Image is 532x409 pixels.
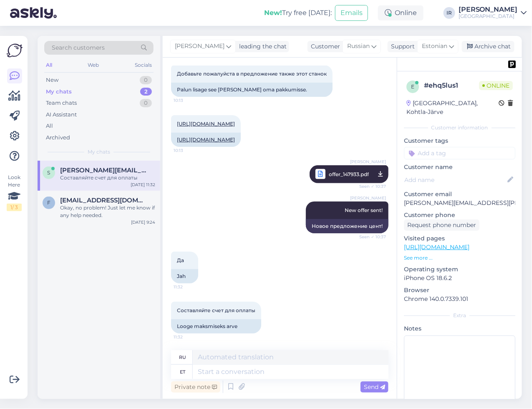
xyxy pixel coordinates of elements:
[60,167,147,174] span: sergey.makaryan@axs.eu
[329,169,369,179] span: offer_147933.pdf
[7,174,22,211] div: Look Here
[46,88,72,96] div: My chats
[350,159,386,165] span: [PERSON_NAME]
[404,265,515,274] p: Operating system
[60,204,155,219] div: Okay, no problem! Just let me know if any help needed.
[171,319,261,333] div: Looge maksmiseks arve
[424,81,479,91] div: # ehq5lus1
[179,350,186,364] div: ru
[47,199,50,206] span: f
[140,88,152,96] div: 2
[404,190,515,199] p: Customer email
[177,136,235,143] a: [URL][DOMAIN_NAME]
[404,136,515,145] p: Customer tags
[459,6,527,20] a: [PERSON_NAME][GEOGRAPHIC_DATA]
[459,6,518,13] div: [PERSON_NAME]
[404,254,515,262] p: See more ...
[171,381,220,393] div: Private note
[44,60,54,71] div: All
[404,243,469,251] a: [URL][DOMAIN_NAME]
[404,295,515,303] p: Chrome 140.0.7339.101
[345,207,383,213] span: New offer sent!
[406,99,499,116] div: [GEOGRAPHIC_DATA], Kohtla-Järve
[404,324,515,333] p: Notes
[404,274,515,283] p: iPhone OS 18.6.2
[310,165,388,183] a: [PERSON_NAME]offer_147933.pdfSeen ✓ 10:37
[355,181,386,192] span: Seen ✓ 10:37
[46,76,58,84] div: New
[48,169,50,176] span: s
[308,42,340,51] div: Customer
[46,99,77,107] div: Team chats
[131,182,155,188] div: [DATE] 11:32
[174,147,205,154] span: 10:13
[508,61,516,68] img: pd
[60,174,155,182] div: Составляйте счет для оплаты
[177,121,235,127] a: [URL][DOMAIN_NAME]
[404,163,515,172] p: Customer name
[133,60,154,71] div: Socials
[404,199,515,207] p: [PERSON_NAME][EMAIL_ADDRESS][PERSON_NAME][DOMAIN_NAME]
[355,234,386,240] span: Seen ✓ 10:37
[86,60,101,71] div: Web
[404,234,515,243] p: Visited pages
[174,334,205,340] span: 11:32
[404,175,506,184] input: Add name
[335,5,368,21] button: Emails
[177,307,255,313] span: Составляйте счет для оплаты
[46,111,77,119] div: AI Assistant
[347,42,370,51] span: Russian
[404,220,479,231] div: Request phone number
[404,124,515,131] div: Customer information
[46,134,70,142] div: Archived
[88,148,110,156] span: My chats
[177,257,184,263] span: Да
[479,81,513,90] span: Online
[7,43,23,58] img: Askly Logo
[306,219,388,233] div: Новое предложение цент!
[411,83,414,90] span: e
[444,7,455,19] div: IR
[388,42,415,51] div: Support
[404,147,515,159] input: Add a tag
[171,83,333,97] div: Palun lisage see [PERSON_NAME] oma pakkumisse.
[404,312,515,319] div: Extra
[264,9,282,17] b: New!
[60,197,147,204] span: fortevar@gmail.com
[46,122,53,130] div: All
[177,71,327,77] span: Добавьте пожалуйста в предложение также этот станок
[140,76,152,84] div: 0
[174,97,205,104] span: 10:13
[404,211,515,220] p: Customer phone
[364,383,385,391] span: Send
[462,41,514,52] div: Archive chat
[7,204,22,211] div: 1 / 3
[180,365,185,379] div: et
[52,43,105,52] span: Search customers
[422,42,447,51] span: Estonian
[174,284,205,290] span: 11:32
[264,8,332,18] div: Try free [DATE]:
[236,42,287,51] div: leading the chat
[140,99,152,107] div: 0
[404,286,515,295] p: Browser
[378,5,424,20] div: Online
[175,42,224,51] span: [PERSON_NAME]
[171,269,198,283] div: Jah
[131,219,155,225] div: [DATE] 9:24
[350,195,386,201] span: [PERSON_NAME]
[459,13,518,20] div: [GEOGRAPHIC_DATA]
